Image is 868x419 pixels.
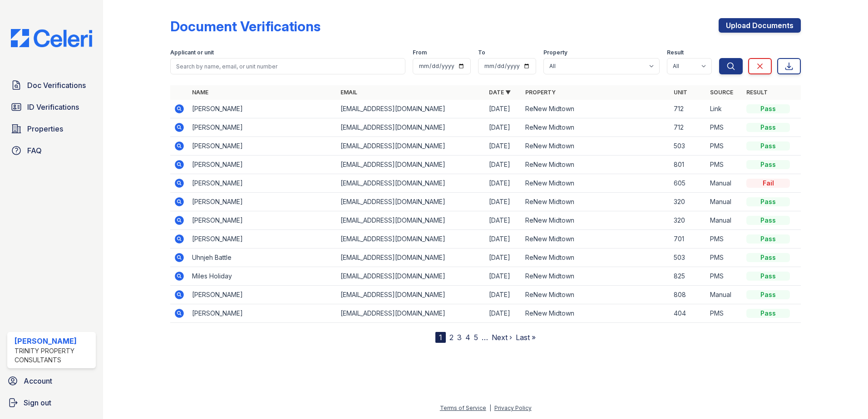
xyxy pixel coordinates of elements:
[337,118,485,137] td: [EMAIL_ADDRESS][DOMAIN_NAME]
[27,102,79,112] span: ID Verifications
[710,89,733,96] a: Source
[188,211,337,230] td: [PERSON_NAME]
[27,80,86,91] span: Doc Verifications
[188,100,337,118] td: [PERSON_NAME]
[670,211,706,230] td: 320
[465,333,470,342] a: 4
[746,179,790,188] div: Fail
[485,193,522,211] td: [DATE]
[337,174,485,193] td: [EMAIL_ADDRESS][DOMAIN_NAME]
[485,230,522,248] td: [DATE]
[4,372,99,390] a: Account
[485,211,522,230] td: [DATE]
[24,375,52,386] span: Account
[337,211,485,230] td: [EMAIL_ADDRESS][DOMAIN_NAME]
[522,193,670,211] td: ReNew Midtown
[706,100,743,118] td: Link
[522,230,670,248] td: ReNew Midtown
[188,137,337,156] td: [PERSON_NAME]
[170,49,214,56] label: Applicant or unit
[522,248,670,267] td: ReNew Midtown
[188,248,337,267] td: Uhnjeh Battle
[337,156,485,174] td: [EMAIL_ADDRESS][DOMAIN_NAME]
[746,197,790,206] div: Pass
[478,49,485,56] label: To
[746,216,790,225] div: Pass
[670,267,706,286] td: 825
[4,29,99,47] img: CE_Logo_Blue-a8612792a0a2168367f1c8372b55b34899dd931a85d93a1a3d3e32e68fde9ad4.png
[522,174,670,193] td: ReNew Midtown
[706,211,743,230] td: Manual
[413,49,427,56] label: From
[485,156,522,174] td: [DATE]
[340,89,357,96] a: Email
[337,100,485,118] td: [EMAIL_ADDRESS][DOMAIN_NAME]
[337,304,485,323] td: [EMAIL_ADDRESS][DOMAIN_NAME]
[7,98,96,116] a: ID Verifications
[746,253,790,262] div: Pass
[746,141,790,151] div: Pass
[27,123,63,134] span: Properties
[188,267,337,286] td: Miles Holiday
[746,123,790,132] div: Pass
[670,137,706,156] td: 503
[706,156,743,174] td: PMS
[494,404,532,411] a: Privacy Policy
[706,118,743,137] td: PMS
[670,304,706,323] td: 404
[485,267,522,286] td: [DATE]
[706,267,743,286] td: PMS
[706,230,743,248] td: PMS
[15,336,92,346] div: [PERSON_NAME]
[746,290,790,299] div: Pass
[188,193,337,211] td: [PERSON_NAME]
[192,89,208,96] a: Name
[492,333,512,342] a: Next ›
[485,304,522,323] td: [DATE]
[670,193,706,211] td: 320
[719,18,801,33] a: Upload Documents
[188,286,337,304] td: [PERSON_NAME]
[522,156,670,174] td: ReNew Midtown
[670,156,706,174] td: 801
[706,304,743,323] td: PMS
[674,89,687,96] a: Unit
[670,100,706,118] td: 712
[449,333,454,342] a: 2
[485,286,522,304] td: [DATE]
[337,137,485,156] td: [EMAIL_ADDRESS][DOMAIN_NAME]
[7,141,96,160] a: FAQ
[485,100,522,118] td: [DATE]
[522,211,670,230] td: ReNew Midtown
[670,230,706,248] td: 701
[15,346,92,365] div: Trinity Property Consultants
[474,333,478,342] a: 5
[525,89,556,96] a: Property
[746,89,768,96] a: Result
[485,248,522,267] td: [DATE]
[188,304,337,323] td: [PERSON_NAME]
[706,137,743,156] td: PMS
[188,230,337,248] td: [PERSON_NAME]
[667,49,684,56] label: Result
[746,104,790,113] div: Pass
[337,286,485,304] td: [EMAIL_ADDRESS][DOMAIN_NAME]
[543,49,567,56] label: Property
[7,76,96,94] a: Doc Verifications
[706,286,743,304] td: Manual
[435,332,446,343] div: 1
[4,394,99,412] a: Sign out
[440,404,486,411] a: Terms of Service
[337,193,485,211] td: [EMAIL_ADDRESS][DOMAIN_NAME]
[188,174,337,193] td: [PERSON_NAME]
[522,304,670,323] td: ReNew Midtown
[522,267,670,286] td: ReNew Midtown
[670,286,706,304] td: 808
[670,248,706,267] td: 503
[746,272,790,281] div: Pass
[706,248,743,267] td: PMS
[188,118,337,137] td: [PERSON_NAME]
[522,286,670,304] td: ReNew Midtown
[337,267,485,286] td: [EMAIL_ADDRESS][DOMAIN_NAME]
